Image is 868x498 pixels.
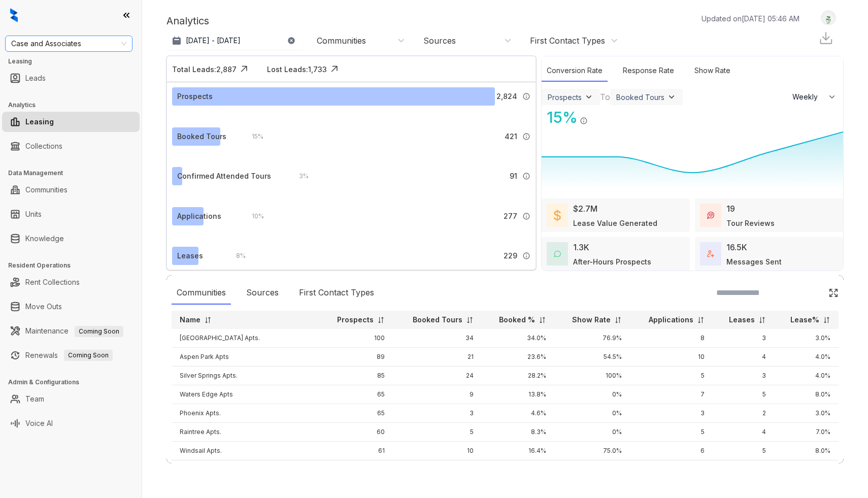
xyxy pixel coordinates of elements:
td: 3 [713,329,774,348]
li: Leasing [2,112,140,132]
button: Weekly [786,88,843,106]
div: Messages Sent [726,256,782,267]
td: 3 [630,404,713,423]
td: 3.0% [774,404,839,423]
div: Communities [172,281,231,305]
div: First Contact Types [294,281,379,305]
div: 19 [726,203,735,215]
a: Leasing [25,112,54,132]
td: 76.9% [554,329,630,348]
td: 7.0% [774,423,839,442]
li: Move Outs [2,296,140,317]
td: 8 [630,460,713,479]
td: Raintree Apts. [172,423,319,442]
li: Units [2,204,140,224]
span: Coming Soon [75,326,123,337]
img: Info [522,212,530,220]
li: Rent Collections [2,272,140,292]
div: Sources [423,35,456,46]
a: Knowledge [25,228,64,249]
td: 27.1% [482,460,554,479]
td: 5 [393,423,481,442]
td: 5 [630,423,713,442]
div: To [600,91,610,103]
td: 0% [554,385,630,404]
li: Voice AI [2,413,140,434]
span: Case and Associates [11,36,126,51]
td: 8.0% [774,442,839,460]
img: Info [522,172,530,180]
p: Booked Tours [413,315,462,325]
div: Lease Value Generated [573,218,657,228]
a: Units [25,204,42,224]
p: Leases [729,315,755,325]
img: sorting [466,316,474,324]
td: 85 [319,367,393,385]
div: 3 % [289,171,309,182]
td: 7 [630,385,713,404]
img: Info [522,92,530,101]
img: AfterHoursConversations [554,250,561,258]
td: 10 [393,442,481,460]
td: Silver Springs Apts. [172,367,319,385]
img: ViewFilterArrow [666,92,677,102]
td: 5 [630,367,713,385]
td: [GEOGRAPHIC_DATA] Apts. [172,329,319,348]
td: 4.0% [774,367,839,385]
p: Show Rate [572,315,611,325]
li: Leads [2,68,140,88]
td: 34.0% [482,329,554,348]
td: 3 [713,367,774,385]
span: 421 [505,131,517,142]
div: Total Leads: 2,887 [172,64,237,75]
td: Phoenix Apts. [172,404,319,423]
div: After-Hours Prospects [573,256,651,267]
td: 13.8% [482,385,554,404]
td: 100% [554,367,630,385]
p: Lease% [790,315,819,325]
td: 28.2% [482,367,554,385]
img: sorting [377,316,385,324]
img: sorting [823,316,830,324]
div: 8 % [226,250,246,261]
a: Leads [25,68,46,88]
td: Waters Edge Apts [172,385,319,404]
li: Team [2,389,140,409]
img: Click Icon [237,61,252,77]
div: Booked Tours [177,131,226,142]
img: Info [522,252,530,260]
div: Sources [241,281,284,305]
td: 100 [319,329,393,348]
div: Lost Leads: 1,733 [267,64,327,75]
img: Click Icon [828,288,839,298]
td: Cypress Crossing [172,460,319,479]
td: 59 [319,460,393,479]
p: Applications [649,315,693,325]
td: 89 [319,348,393,367]
td: 21 [393,348,481,367]
td: 23.6% [482,348,554,367]
img: UserAvatar [821,13,836,23]
h3: Leasing [8,57,142,66]
td: 4 [713,460,774,479]
td: 8 [630,329,713,348]
div: Leases [177,250,203,261]
div: Confirmed Attended Tours [177,171,271,182]
li: Renewals [2,345,140,366]
p: Booked % [499,315,535,325]
span: 229 [504,250,517,261]
img: sorting [614,316,622,324]
div: Applications [177,211,221,222]
td: 75.0% [554,442,630,460]
a: Team [25,389,44,409]
a: Communities [25,180,68,200]
button: [DATE] - [DATE] [166,31,304,50]
div: Prospects [177,91,213,102]
a: Collections [25,136,62,156]
td: 9 [393,385,481,404]
span: 2,824 [496,91,517,102]
span: 91 [510,171,517,182]
div: 10 % [242,211,264,222]
a: Rent Collections [25,272,80,292]
td: 0% [554,404,630,423]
